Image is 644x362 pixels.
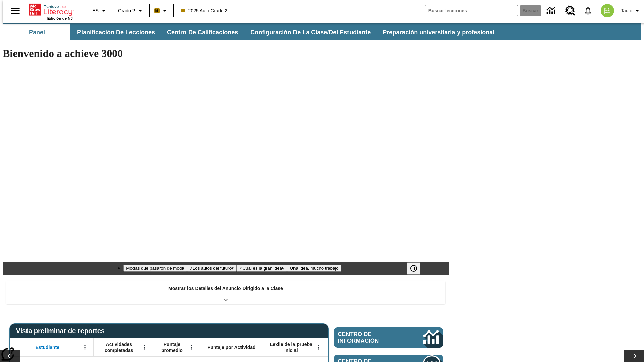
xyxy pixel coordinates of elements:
[97,341,141,353] span: Actividades completadas
[6,281,445,304] div: Mostrar los Detalles del Anuncio Dirigido a la Clase
[237,265,287,272] button: Diapositiva 3 ¿Cuál es la gran idea?
[47,16,73,20] span: Edición de NJ
[597,2,618,19] button: Escoja un nuevo avatar
[579,2,597,19] a: Notificaciones
[29,3,73,16] a: Portada
[118,7,135,14] span: Grado 2
[377,24,500,40] button: Preparación universitaria y profesional
[92,7,99,14] span: ES
[618,5,644,17] button: Perfil/Configuración
[168,285,283,292] p: Mostrar los Detalles del Anuncio Dirigido a la Clase
[187,265,237,272] button: Diapositiva 2 ¿Los autos del futuro?
[407,262,420,275] button: Pausar
[338,331,401,344] span: Centro de información
[601,4,614,17] img: avatar image
[29,2,73,20] div: Portada
[152,5,171,17] button: Boost El color de la clase es anaranjado claro. Cambiar el color de la clase.
[5,1,25,21] button: Abrir el menú lateral
[543,2,561,20] a: Centro de información
[181,7,228,14] span: 2025 Auto Grade 2
[123,265,187,272] button: Diapositiva 1 Modas que pasaron de moda
[267,341,316,353] span: Lexile de la prueba inicial
[16,327,108,335] span: Vista preliminar de reportes
[425,5,518,16] input: Buscar campo
[407,262,427,275] div: Pausar
[287,265,341,272] button: Diapositiva 4 Una idea, mucho trabajo
[3,24,70,40] button: Panel
[115,5,147,17] button: Grado: Grado 2, Elige un grado
[3,23,641,40] div: Subbarra de navegación
[80,342,90,352] button: Abrir menú
[621,7,632,14] span: Tauto
[89,5,111,17] button: Lenguaje: ES, Selecciona un idioma
[186,342,196,352] button: Abrir menú
[334,327,443,348] a: Centro de información
[207,344,255,350] span: Puntaje por Actividad
[139,342,149,352] button: Abrir menú
[72,24,160,40] button: Planificación de lecciones
[245,24,376,40] button: Configuración de la clase/del estudiante
[36,344,60,350] span: Estudiante
[3,47,449,60] h1: Bienvenido a achieve 3000
[624,350,644,362] button: Carrusel de lecciones, seguir
[162,24,244,40] button: Centro de calificaciones
[314,342,324,352] button: Abrir menú
[3,24,500,40] div: Subbarra de navegación
[156,341,188,353] span: Puntaje promedio
[561,2,579,20] a: Centro de recursos, Se abrirá en una pestaña nueva.
[155,6,159,15] span: B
